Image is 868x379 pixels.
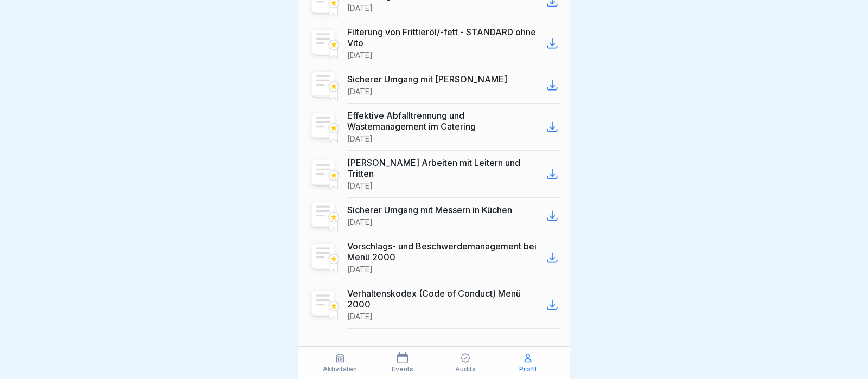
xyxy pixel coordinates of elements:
p: Sicherer Umgang mit [PERSON_NAME] [347,74,507,85]
p: Profil [519,365,537,373]
p: Vorschlags- und Beschwerdemanagement bei Menü 2000 [347,241,544,262]
p: [DATE] [347,312,373,322]
p: Audits [455,365,476,373]
p: [DATE] [347,50,373,60]
p: [DATE] [347,181,373,191]
p: Filterung von Frittieröl/-fett - STANDARD ohne Vito [347,27,544,48]
p: [DATE] [347,87,373,97]
p: Events [392,365,413,373]
p: [DATE] [347,265,373,274]
p: Sicherer Umgang mit Messern in Küchen [347,204,512,215]
p: Effektive Abfalltrennung und Wastemanagement im Catering [347,110,544,132]
p: [DATE] [347,134,373,144]
p: [PERSON_NAME] Arbeiten mit Leitern und Tritten [347,157,544,179]
p: [DATE] [347,3,373,13]
p: [DATE] [347,217,373,227]
p: Aktivitäten [323,365,357,373]
p: Verhaltenskodex (Code of Conduct) Menü 2000 [347,288,544,310]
